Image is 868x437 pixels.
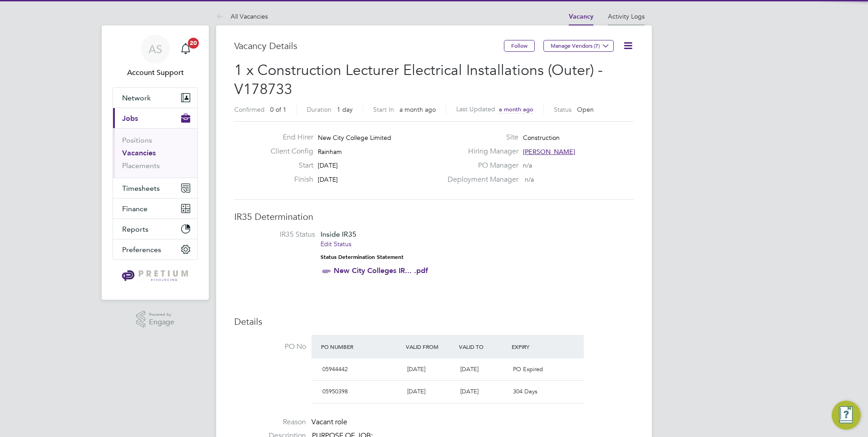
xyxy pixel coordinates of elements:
[523,134,560,142] span: Construction
[122,225,148,233] span: Reports
[263,147,313,156] label: Client Config
[113,269,198,283] a: Go to home page
[136,311,175,328] a: Powered byEngage
[113,178,197,198] button: Timesheets
[113,199,197,218] button: Finance
[113,108,197,128] button: Jobs
[321,254,404,260] strong: Status Determination Statement
[177,35,195,64] a: 20
[119,269,191,283] img: pretium-logo-retina.png
[318,134,391,142] span: New City College Limited
[442,175,518,184] label: Deployment Manager
[149,311,174,318] span: Powered by
[113,128,197,178] div: Jobs
[234,40,504,52] h3: Vacancy Details
[577,105,594,114] span: Open
[373,105,394,114] label: Start In
[554,105,572,114] label: Status
[456,105,495,113] label: Last Updated
[122,94,151,102] span: Network
[525,175,534,184] span: n/a
[102,25,209,300] nav: Main navigation
[243,230,315,239] label: IR35 Status
[569,13,593,20] a: Vacancy
[407,387,425,395] span: [DATE]
[499,105,533,113] span: a month ago
[442,133,518,142] label: Site
[322,365,348,373] span: 05944442
[523,161,532,169] span: n/a
[334,266,428,275] a: New City Colleges IR... .pdf
[319,338,404,355] div: PO Number
[234,342,306,352] label: PO No
[337,105,353,114] span: 1 day
[113,67,198,78] span: Account Support
[509,338,562,355] div: Expiry
[234,105,265,114] label: Confirmed
[318,161,338,169] span: [DATE]
[122,149,156,157] a: Vacancies
[122,136,152,144] a: Positions
[270,105,286,114] span: 0 of 1
[113,88,197,108] button: Network
[832,401,861,430] button: Engage Resource Center
[321,240,351,248] a: Edit Status
[543,40,614,52] button: Manage Vendors (7)
[263,133,313,142] label: End Hirer
[318,175,338,184] span: [DATE]
[318,148,342,156] span: Rainham
[311,417,347,427] span: Vacant role
[504,40,535,52] button: Follow
[216,12,268,20] a: All Vacancies
[263,161,313,170] label: Start
[307,105,331,114] label: Duration
[513,387,538,395] span: 304 Days
[122,184,160,193] span: Timesheets
[513,365,543,373] span: PO Expired
[113,239,197,259] button: Preferences
[399,105,436,114] span: a month ago
[321,230,356,238] span: Inside IR35
[442,161,518,170] label: PO Manager
[523,148,575,156] span: [PERSON_NAME]
[122,245,161,254] span: Preferences
[149,318,174,326] span: Engage
[322,387,348,395] span: 05950398
[234,211,634,223] h3: IR35 Determination
[442,147,518,156] label: Hiring Manager
[404,338,457,355] div: Valid From
[407,365,425,373] span: [DATE]
[460,365,478,373] span: [DATE]
[234,61,603,98] span: 1 x Construction Lecturer Electrical Installations (Outer) - V178733
[608,12,645,20] a: Activity Logs
[122,204,148,213] span: Finance
[122,114,138,123] span: Jobs
[234,417,306,427] label: Reason
[263,175,313,184] label: Finish
[460,387,478,395] span: [DATE]
[188,38,199,49] span: 20
[113,35,198,78] a: ASAccount Support
[113,219,197,239] button: Reports
[122,161,160,170] a: Placements
[457,338,510,355] div: Valid To
[148,43,162,55] span: AS
[234,316,634,328] h3: Details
